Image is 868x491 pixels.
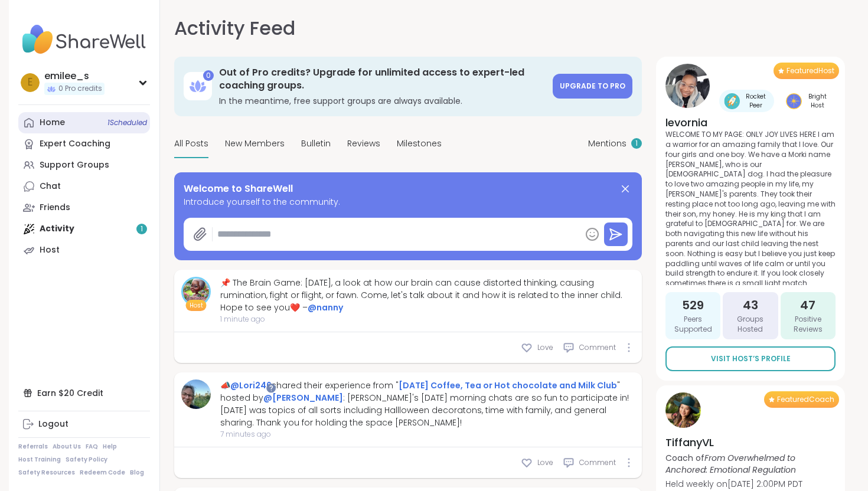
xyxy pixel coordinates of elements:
[665,452,836,476] p: Coach of
[665,452,796,476] i: From Overwhelmed to Anchored: Emotional Regulation
[665,130,836,285] p: WELCOME TO MY PAGE: ONLY JOY LIVES HERE I am a warrior for an amazing family that I love. Our fou...
[181,379,211,409] img: Lori246
[263,392,343,404] a: @[PERSON_NAME]
[220,379,635,429] div: 📣 shared their experience from " " hosted by : [PERSON_NAME]'s [DATE] morning chats are so fun to...
[66,456,107,464] a: Safety Policy
[560,81,625,91] span: Upgrade to Pro
[220,314,635,325] span: 1 minute ago
[665,115,836,130] h4: levornia
[18,155,150,176] a: Support Groups
[18,414,150,435] a: Logout
[80,469,125,477] a: Redeem Code
[203,70,214,81] div: 0
[18,240,150,261] a: Host
[711,353,791,364] span: Visit Host’s Profile
[40,244,60,256] div: Host
[40,117,65,129] div: Home
[537,342,553,353] span: Love
[397,138,442,150] span: Milestones
[174,138,208,150] span: All Posts
[40,138,110,150] div: Expert Coaching
[579,342,616,353] span: Comment
[53,443,81,451] a: About Us
[18,176,150,197] a: Chat
[174,14,295,42] h1: Activity Feed
[800,297,815,313] span: 47
[266,384,276,393] iframe: Spotlight
[785,315,831,335] span: Positive Reviews
[225,138,285,150] span: New Members
[665,64,710,108] img: levornia
[28,75,32,90] span: e
[665,346,836,371] a: Visit Host’s Profile
[537,457,553,468] span: Love
[665,392,701,428] img: TiffanyVL
[220,429,635,440] span: 7 minutes ago
[184,196,632,208] span: Introduce yourself to the community.
[220,277,635,314] div: 📌 The Brain Game: [DATE], a look at how our brain can cause distorted thinking, causing ruminatio...
[181,277,211,306] a: nanny
[804,92,831,110] span: Bright Host
[190,301,203,310] span: Host
[18,197,150,218] a: Friends
[18,443,48,451] a: Referrals
[219,95,546,107] h3: In the meantime, free support groups are always available.
[665,478,836,490] p: Held weekly on [DATE] 2:00PM PDT
[399,379,617,391] a: [DATE] Coffee, Tea or Hot chocolate and Milk Club
[18,112,150,133] a: Home1Scheduled
[130,469,144,477] a: Blog
[184,182,293,196] span: Welcome to ShareWell
[727,315,773,335] span: Groups Hosted
[230,379,272,391] a: @Lori246
[777,395,834,404] span: Featured Coach
[682,297,704,313] span: 529
[347,138,380,150] span: Reviews
[670,315,716,335] span: Peers Supported
[107,118,147,127] span: 1 Scheduled
[308,302,343,313] a: @nanny
[18,133,150,155] a: Expert Coaching
[553,74,632,99] a: Upgrade to Pro
[183,279,209,305] img: nanny
[665,435,836,450] h4: TiffanyVL
[18,382,150,404] div: Earn $20 Credit
[40,159,109,171] div: Support Groups
[86,443,98,451] a: FAQ
[588,138,626,150] span: Mentions
[58,84,102,94] span: 0 Pro credits
[743,297,758,313] span: 43
[786,93,802,109] img: Bright Host
[742,92,769,110] span: Rocket Peer
[40,181,61,192] div: Chat
[219,66,546,93] h3: Out of Pro credits? Upgrade for unlimited access to expert-led coaching groups.
[18,456,61,464] a: Host Training
[40,202,70,214] div: Friends
[103,443,117,451] a: Help
[724,93,740,109] img: Rocket Peer
[18,469,75,477] a: Safety Resources
[787,66,834,76] span: Featured Host
[38,418,68,430] div: Logout
[301,138,331,150] span: Bulletin
[579,457,616,468] span: Comment
[18,19,150,60] img: ShareWell Nav Logo
[44,70,105,83] div: emilee_s
[635,139,638,149] span: 1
